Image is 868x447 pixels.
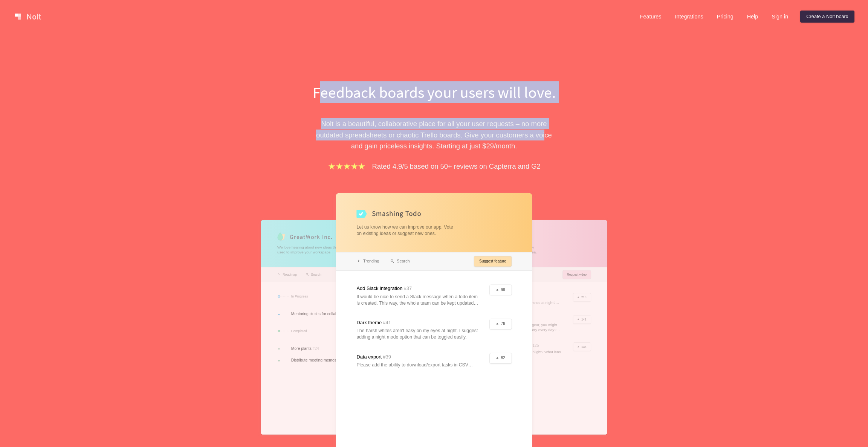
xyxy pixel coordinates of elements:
a: Features [634,11,668,23]
h1: Feedback boards your users will love. [304,81,564,103]
a: Create a Nolt board [800,11,854,23]
a: Sign in [766,11,794,23]
img: stars.b067e34983.png [327,162,366,171]
a: Pricing [711,11,740,23]
p: Nolt is a beautiful, collaborative place for all your user requests – no more outdated spreadshee... [304,118,564,151]
a: Help [741,11,764,23]
a: Integrations [669,11,709,23]
p: Rated 4.9/5 based on 50+ reviews on Capterra and G2 [372,161,541,172]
